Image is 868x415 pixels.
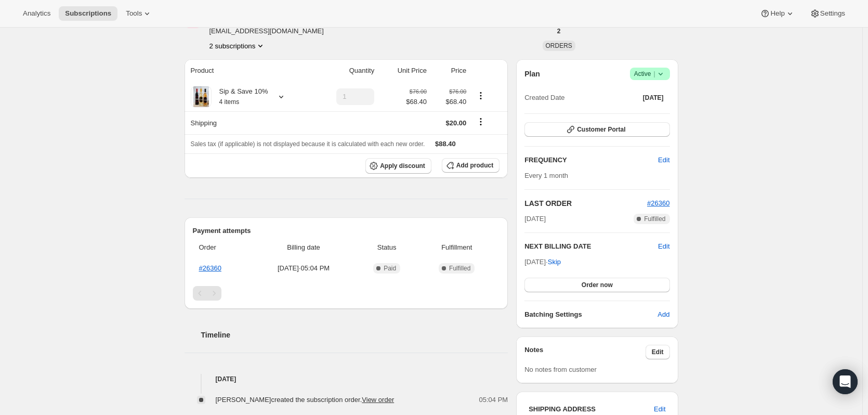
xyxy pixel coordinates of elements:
span: Add [657,309,669,320]
button: 2 [551,24,567,38]
h2: Plan [524,69,540,79]
span: $20.00 [446,119,467,127]
div: Sip & Save 10% [212,86,268,107]
span: [EMAIL_ADDRESS][DOMAIN_NAME] [209,26,367,36]
span: Billing date [254,242,353,253]
span: $88.40 [435,140,456,148]
button: Settings [804,6,851,21]
small: 4 items [219,98,240,106]
span: Sales tax (if applicable) is not displayed because it is calculated with each new order. [191,140,425,148]
span: Order now [582,281,613,289]
button: Edit [658,241,669,252]
span: [PERSON_NAME] created the subscription order. [216,396,394,404]
span: Fulfilled [644,215,665,223]
button: Shipping actions [472,116,489,127]
span: Fulfillment [420,242,493,253]
span: Active [634,69,666,79]
span: [DATE] · 05:04 PM [254,263,353,274]
span: | [653,70,655,78]
th: Order [193,236,251,259]
h2: NEXT BILLING DATE [524,241,658,252]
button: Edit [646,345,670,359]
span: Apply discount [380,162,425,170]
div: Open Intercom Messenger [833,369,858,394]
span: Paid [384,264,396,273]
th: Unit Price [377,59,430,82]
th: Price [430,59,469,82]
button: Subscriptions [59,6,117,21]
h2: FREQUENCY [524,155,658,165]
nav: Pagination [193,286,500,301]
th: Shipping [185,111,312,134]
span: Fulfilled [449,264,470,273]
span: Edit [654,404,665,414]
span: Analytics [23,9,50,18]
button: [DATE] [637,90,670,105]
span: Subscriptions [65,9,111,18]
button: Skip [542,254,567,270]
a: #26360 [199,264,221,272]
span: 2 [557,27,561,35]
span: Customer Portal [577,125,625,134]
button: #26360 [647,198,669,209]
span: Settings [820,9,845,18]
h4: [DATE] [185,374,508,384]
span: [DATE] · [524,258,561,266]
button: Product actions [472,90,489,101]
span: Created Date [524,93,564,103]
button: Tools [120,6,159,21]
button: Product actions [209,41,266,51]
span: ORDERS [546,42,572,49]
span: No notes from customer [524,366,597,373]
span: 05:04 PM [479,395,508,405]
small: $76.00 [410,88,427,95]
button: Edit [652,152,676,168]
button: Order now [524,278,669,292]
button: Customer Portal [524,122,669,137]
span: Skip [548,257,561,267]
span: Help [770,9,784,18]
span: Edit [652,348,664,356]
span: $68.40 [406,97,427,107]
span: Every 1 month [524,172,568,179]
span: Status [360,242,414,253]
h2: LAST ORDER [524,198,647,209]
span: Edit [658,155,669,165]
th: Quantity [312,59,377,82]
a: View order [362,396,394,404]
h6: Batching Settings [524,309,657,320]
button: Add product [442,158,499,173]
h3: SHIPPING ADDRESS [529,404,654,414]
button: Add [651,306,676,323]
a: #26360 [647,199,669,207]
span: $68.40 [433,97,466,107]
button: Help [754,6,801,21]
span: Tools [126,9,142,18]
button: Analytics [17,6,57,21]
span: Add product [456,161,493,170]
span: [DATE] [643,94,664,102]
th: Product [185,59,312,82]
span: [DATE] [524,214,546,224]
button: Apply discount [365,158,431,174]
h2: Timeline [201,330,508,340]
h2: Payment attempts [193,226,500,236]
h3: Notes [524,345,646,359]
small: $76.00 [449,88,466,95]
